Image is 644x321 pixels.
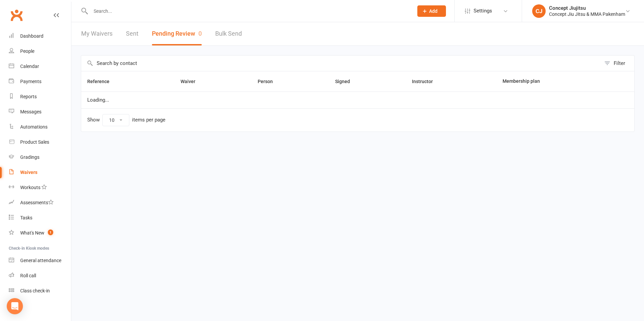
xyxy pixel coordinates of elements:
a: Messages [9,104,71,119]
span: Instructor [412,79,440,84]
a: Waivers [9,165,71,180]
span: Waiver [181,79,203,84]
a: Class kiosk mode [9,283,71,298]
a: Gradings [9,150,71,165]
div: Show [87,114,165,126]
div: Roll call [20,273,36,278]
button: Signed [335,77,357,85]
div: Filter [614,59,625,67]
td: Loading... [81,92,634,108]
input: Search... [89,6,409,16]
button: Person [258,77,280,85]
a: Assessments [9,195,71,210]
div: Reports [20,94,37,99]
div: General attendance [20,258,61,263]
div: items per page [132,117,165,123]
span: Person [258,79,280,84]
a: Tasks [9,210,71,225]
div: Open Intercom Messenger [7,298,23,314]
a: Sent [126,22,138,45]
div: Tasks [20,215,32,220]
a: Payments [9,74,71,89]
button: Filter [601,56,634,71]
div: Class check-in [20,288,50,293]
a: Roll call [9,268,71,283]
button: Reference [87,77,117,85]
a: People [9,44,71,59]
span: 1 [48,229,53,235]
a: Bulk Send [215,22,242,45]
a: Calendar [9,59,71,74]
div: CJ [532,4,546,18]
a: Reports [9,89,71,104]
th: Membership plan [496,71,607,92]
input: Search by contact [81,56,601,71]
div: Calendar [20,64,39,69]
button: Add [417,5,446,17]
a: General attendance kiosk mode [9,253,71,268]
a: Clubworx [8,7,25,24]
div: Automations [20,124,47,130]
div: What's New [20,230,44,236]
div: Gradings [20,154,39,160]
div: Concept Jiu Jitsu & MMA Pakenham [549,11,625,17]
a: Product Sales [9,135,71,150]
a: What's New1 [9,225,71,241]
div: Messages [20,109,41,114]
div: Waivers [20,170,37,175]
button: Pending Review0 [152,22,202,45]
span: Add [429,8,438,14]
a: Workouts [9,180,71,195]
button: Instructor [412,77,440,85]
span: Signed [335,79,357,84]
button: Waiver [181,77,203,85]
span: Settings [474,3,492,19]
div: Workouts [20,185,40,190]
a: Automations [9,119,71,135]
div: Dashboard [20,33,43,39]
a: My Waivers [81,22,112,45]
div: Product Sales [20,139,49,145]
a: Dashboard [9,29,71,44]
div: Assessments [20,200,54,205]
div: Concept Jiujitsu [549,5,625,11]
div: People [20,48,34,54]
div: Payments [20,79,41,84]
span: Reference [87,79,117,84]
span: 0 [198,30,202,37]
